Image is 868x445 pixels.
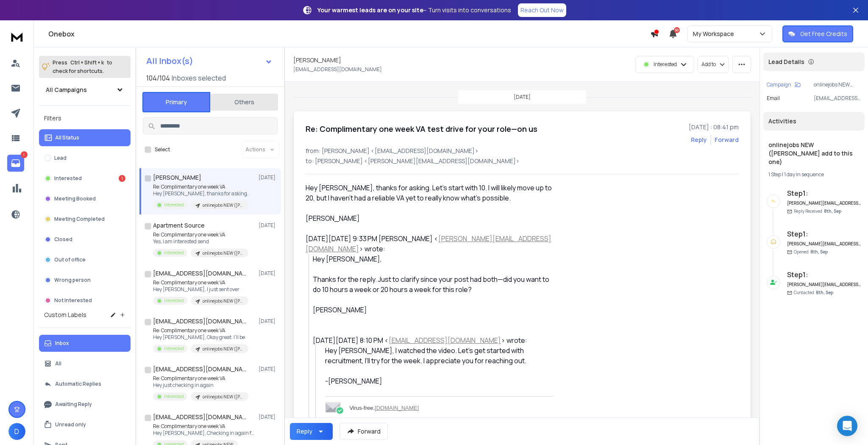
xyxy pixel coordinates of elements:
p: onlinejobs NEW ([PERSON_NAME] add to this one) [203,394,243,400]
p: My Workspace [693,30,737,38]
h3: Custom Labels [44,311,86,319]
p: Hey [PERSON_NAME], Checking in again from [153,430,255,437]
h6: Step 1 : [787,229,861,239]
button: All Status [39,129,131,146]
button: Not Interested [39,292,131,309]
div: 1 [119,175,125,182]
p: [DATE] : 08:41 pm [689,123,739,131]
p: Re: Complimentary one week VA [153,423,255,430]
div: | [768,171,860,178]
h1: onlinejobs NEW ([PERSON_NAME] add to this one) [768,141,860,166]
p: Lead [54,155,67,161]
p: Reply Received [794,208,841,214]
div: Forward [715,136,739,144]
button: Awaiting Reply [39,396,131,413]
div: Reply [297,427,312,436]
h1: [EMAIL_ADDRESS][DOMAIN_NAME] [153,413,246,421]
p: Hey [PERSON_NAME], I just sent over [153,286,248,293]
p: Interested [164,202,184,208]
button: Reply [691,136,707,144]
span: 50 [674,27,680,33]
div: -[PERSON_NAME] [325,376,553,386]
p: Campaign [767,81,791,88]
span: Ctrl + Shift + k [69,58,105,67]
button: Inbox [39,335,131,352]
button: Meeting Completed [39,211,131,228]
h6: Step 1 : [787,188,861,198]
p: onlinejobs NEW ([PERSON_NAME] add to this one) [203,250,243,256]
span: 8th, Sep [810,249,828,255]
p: Opened [794,249,828,255]
span: 8th, Sep [824,208,841,214]
p: Inbox [55,340,69,347]
p: onlinejobs NEW ([PERSON_NAME] add to this one) [203,298,243,304]
p: Meeting Completed [54,216,105,222]
h1: [PERSON_NAME] [153,173,201,182]
a: [DOMAIN_NAME] [375,405,419,411]
p: – Turn visits into conversations [317,6,511,14]
h1: All Campaigns [46,86,87,94]
button: Meeting Booked [39,190,131,207]
div: Hey [PERSON_NAME], I watched the video. Let's get started with recruitment, I'll try for the week... [325,345,553,386]
span: 8th, Sep [816,289,833,295]
button: All Campaigns [39,81,131,98]
p: Interested [164,298,184,304]
div: Thanks for the reply. Just to clarify since your post had both—did you want to do 10 hours a week... [313,274,553,295]
p: [EMAIL_ADDRESS][DOMAIN_NAME] [293,66,382,73]
button: Reply [290,423,333,440]
p: Hey just checking in again [153,382,248,389]
p: Re: Complimentary one week VA [153,231,248,238]
p: to: [PERSON_NAME] <[PERSON_NAME][EMAIL_ADDRESS][DOMAIN_NAME]> [306,157,739,165]
button: Interested1 [39,170,131,187]
p: Interested [164,393,184,400]
h6: [PERSON_NAME][EMAIL_ADDRESS][DOMAIN_NAME] [787,241,861,247]
span: 104 / 104 [146,73,170,83]
p: Re: Complimentary one week VA [153,184,248,190]
p: [DATE] [514,94,531,100]
button: Primary [142,92,210,112]
div: Open Intercom Messenger [837,416,857,436]
h1: [EMAIL_ADDRESS][DOMAIN_NAME] [153,269,246,278]
p: [EMAIL_ADDRESS][DOMAIN_NAME] [814,95,861,102]
h1: Apartment Source [153,221,205,230]
p: Interested [54,175,82,182]
p: [DATE] [259,366,278,373]
p: Contacted [794,289,833,296]
img: logo [8,29,25,44]
p: Interested [164,250,184,256]
h3: Inboxes selected [172,73,226,83]
div: Hey [PERSON_NAME], [313,254,553,264]
div: Hey [PERSON_NAME], thanks for asking. Let's start with 10. I will likely move up to 20, but I hav... [306,183,553,223]
p: Out of office [54,256,86,263]
strong: Your warmest leads are on your site [317,6,423,14]
p: Add to [701,61,716,68]
h6: [PERSON_NAME][EMAIL_ADDRESS][DOMAIN_NAME] [787,281,861,288]
button: Forward [339,423,388,440]
p: Interested [654,61,677,68]
button: D [8,423,25,440]
h1: [EMAIL_ADDRESS][DOMAIN_NAME] [153,317,246,325]
h1: All Inbox(s) [146,57,193,65]
p: Email [767,95,780,102]
div: Activities [763,112,865,131]
h6: [PERSON_NAME][EMAIL_ADDRESS][DOMAIN_NAME] [787,200,861,206]
button: Get Free Credits [782,25,853,42]
p: Awaiting Reply [55,401,92,408]
button: Out of office [39,251,131,268]
p: from: [PERSON_NAME] <[EMAIL_ADDRESS][DOMAIN_NAME]> [306,147,739,155]
p: [DATE] [259,318,278,325]
h3: Filters [39,112,131,124]
a: Reach Out Now [518,3,566,17]
h1: Re: Complimentary one week VA test drive for your role—on us [306,123,537,135]
p: Meeting Booked [54,195,96,202]
p: Wrong person [54,277,91,284]
p: Re: Complimentary one week VA [153,279,248,286]
button: Wrong person [39,272,131,289]
h1: Onebox [48,29,650,39]
p: 1 [21,151,28,158]
p: Re: Complimentary one week VA [153,327,248,334]
a: 1 [7,155,24,172]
